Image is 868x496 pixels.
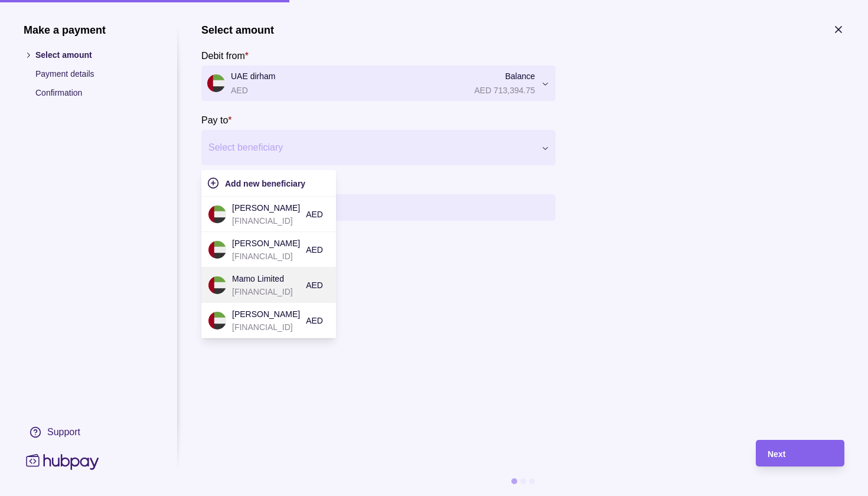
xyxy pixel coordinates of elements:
[306,243,323,256] p: AED
[232,308,300,321] p: [PERSON_NAME]
[232,285,300,298] p: [FINANCIAL_ID]
[208,276,226,294] img: ae
[201,115,228,125] p: Pay to
[232,214,300,227] p: [FINANCIAL_ID]
[756,440,844,466] button: Next
[232,237,300,250] p: [PERSON_NAME]
[35,67,154,80] p: Payment details
[225,179,305,188] span: Add new beneficiary
[208,241,226,259] img: ae
[232,201,300,214] p: [PERSON_NAME]
[208,312,226,329] img: ae
[201,24,274,37] h1: Select amount
[208,205,226,223] img: ae
[47,426,80,439] div: Support
[232,250,300,263] p: [FINANCIAL_ID]
[232,272,300,285] p: Mamo Limited
[207,176,330,190] button: Add new beneficiary
[201,48,249,63] label: Debit from
[231,194,550,221] input: amount
[306,314,323,327] p: AED
[35,48,154,61] p: Select amount
[306,279,323,292] p: AED
[201,51,245,61] p: Debit from
[768,449,785,459] span: Next
[24,420,154,445] a: Support
[232,321,300,334] p: [FINANCIAL_ID]
[24,24,154,37] h1: Make a payment
[306,208,323,221] p: AED
[35,86,154,99] p: Confirmation
[201,113,232,127] label: Pay to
